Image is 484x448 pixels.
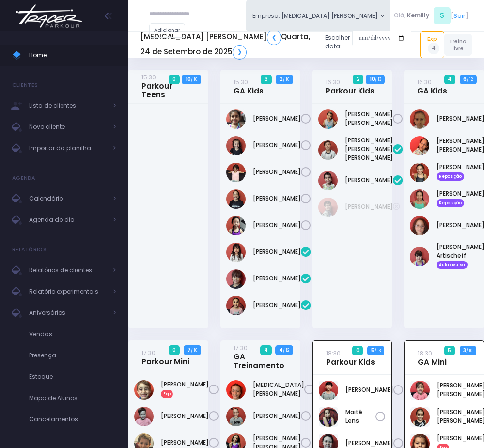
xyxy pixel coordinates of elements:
[318,140,338,160] img: Leonardo Pacheco de Toledo Barros
[234,343,284,370] a: 17:30GA Treinamento
[141,73,156,81] small: 15:30
[12,169,36,188] h4: Agenda
[253,412,301,420] a: [PERSON_NAME]
[318,109,338,129] img: Pedro Eduardo Leite de Oliveira
[319,381,338,400] img: Henrique Saito
[253,168,301,176] a: [PERSON_NAME]
[267,30,281,45] a: ❮
[29,49,116,62] span: Home
[29,99,107,112] span: Lista de clientes
[253,221,301,230] a: [PERSON_NAME]
[29,392,116,404] span: Mapa de Alunos
[453,11,466,20] a: Sair
[226,163,246,182] img: Manuella Velloso Beio
[161,380,209,398] a: [PERSON_NAME]Exp
[410,216,429,235] img: Manuella Brandão oliveira
[318,171,338,190] img: Matheus Morbach de Freitas
[418,349,447,367] a: 18:30GA Mini
[226,380,246,400] img: Allegra Montanari Ferreira
[234,77,264,95] a: 15:30GA Kids
[410,407,430,427] img: Julia Lourenço Menocci Fernandes
[29,121,107,133] span: Novo cliente
[29,192,107,205] span: Calendário
[233,45,247,60] a: ❯
[410,163,429,182] img: Isabella Yamaguchi
[444,34,472,56] a: Treino livre
[437,172,464,180] span: Reposição
[226,216,246,235] img: Serena Tseng
[345,439,393,448] a: [PERSON_NAME]
[226,407,246,426] img: Maite Magri Loureiro
[345,202,393,211] a: [PERSON_NAME]
[149,23,185,38] a: Adicionar
[191,77,197,82] small: / 10
[29,371,116,383] span: Estoque
[226,243,246,262] img: Giovanna Akari Uehara
[29,413,116,426] span: Cancelamentos
[410,381,430,400] img: Alice Bento jaber
[12,240,47,260] h4: Relatórios
[187,346,191,354] strong: 7
[283,77,289,82] small: / 10
[394,11,406,20] span: Olá,
[261,75,271,84] span: 3
[29,285,107,298] span: Relatório experimentais
[466,348,472,354] small: / 10
[428,43,439,54] span: 4
[234,344,248,352] small: 17:30
[407,11,429,20] span: Kemilly
[253,274,301,283] a: [PERSON_NAME]
[29,214,107,226] span: Agenda do dia
[226,269,246,289] img: Isabela Kazumi Maruya de Carvalho
[375,77,381,82] small: / 13
[444,75,455,84] span: 4
[161,412,209,420] a: [PERSON_NAME]
[417,78,432,86] small: 16:30
[375,348,381,354] small: / 13
[134,380,154,400] img: Bernardo O. Misiti
[418,349,432,357] small: 18:30
[141,349,156,357] small: 17:30
[191,347,197,353] small: / 10
[29,307,107,319] span: Aniversários
[420,31,444,58] a: Exp4
[253,301,301,309] a: [PERSON_NAME]
[169,345,179,355] span: 0
[280,76,283,83] strong: 2
[345,408,376,425] a: Maitê Lens
[29,264,107,277] span: Relatórios de clientes
[253,114,301,123] a: [PERSON_NAME]
[371,347,375,354] strong: 5
[319,407,338,427] img: Maitê Lens
[410,109,429,129] img: Rafaela tiosso zago
[141,348,189,366] a: 17:30Parkour Mini
[345,386,393,394] a: [PERSON_NAME]
[279,346,283,354] strong: 4
[141,27,411,62] div: Escolher data:
[318,198,338,217] img: Jorge Lima
[390,6,472,26] div: [ ]
[226,189,246,209] img: Melissa Hubert
[134,407,154,426] img: Dante Custodio Vizzotto
[169,75,179,84] span: 0
[326,77,375,95] a: 16:30Parkour Kids
[345,136,393,162] a: [PERSON_NAME] [PERSON_NAME] [PERSON_NAME]
[253,247,301,256] a: [PERSON_NAME]
[467,77,473,82] small: / 12
[352,346,363,355] span: 0
[29,349,116,362] span: Presença
[444,346,455,355] span: 5
[253,141,301,150] a: [PERSON_NAME]
[345,110,393,127] a: [PERSON_NAME] [PERSON_NAME]
[29,142,107,154] span: Importar da planilha
[260,345,271,355] span: 4
[226,296,246,315] img: Niara Belisário Cruz
[29,328,116,340] span: Vendas
[345,176,393,185] a: [PERSON_NAME]
[186,76,191,83] strong: 10
[437,261,468,269] span: Aula avulsa
[463,347,466,354] strong: 3
[12,76,38,95] h4: Clientes
[326,349,341,357] small: 18:30
[417,77,447,95] a: 16:30GA Kids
